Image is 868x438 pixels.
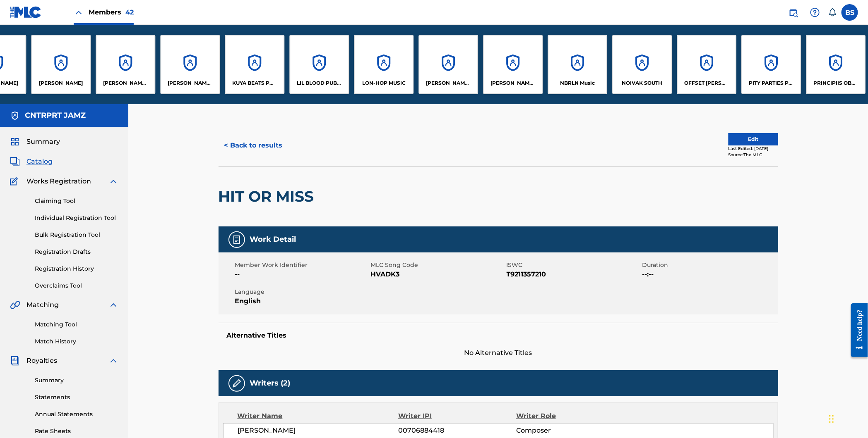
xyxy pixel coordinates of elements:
[398,426,516,436] span: 00706884418
[26,356,57,366] span: Royalties
[729,152,778,158] div: Source: The MLC
[10,356,20,366] img: Royalties
[225,35,284,94] a: AccountsKUYA BEATS PUBLISHING
[35,427,118,436] a: Rate Sheets
[642,261,776,269] span: Duration
[845,297,868,364] iframe: Resource Center
[813,79,858,87] p: PRINCIPIIS OBSTA
[89,7,134,17] span: Members
[829,407,834,431] div: Drag
[491,79,536,87] p: Matt Adam Nathanson Pub Designee
[622,79,662,87] p: NOIVAK SOUTH
[362,79,406,87] p: LON-HOP MUSIC
[827,398,868,438] iframe: Chat Widget
[729,133,778,145] button: Edit
[235,261,369,269] span: Member Work Identifier
[96,35,155,94] a: Accounts[PERSON_NAME] [PERSON_NAME]
[219,135,289,156] button: < Back to results
[828,8,837,17] div: Notifications
[483,35,543,94] a: Accounts[PERSON_NAME] [PERSON_NAME] Pub Designee
[31,35,91,94] a: Accounts[PERSON_NAME]
[35,248,118,256] a: Registration Drafts
[612,35,672,94] a: AccountsNOIVAK SOUTH
[232,378,242,388] img: Writers
[168,79,213,87] p: Karen Leigh Unrein Kahan
[238,411,399,421] div: Writer Name
[10,157,20,167] img: Catalog
[219,348,778,358] span: No Alternative Titles
[807,4,823,21] div: Help
[516,426,623,436] span: Composer
[232,79,277,87] p: KUYA BEATS PUBLISHING
[10,137,20,147] img: Summary
[729,145,778,152] div: Last Edited: [DATE]
[516,411,623,421] div: Writer Role
[160,35,220,94] a: Accounts[PERSON_NAME] [PERSON_NAME]
[642,269,776,279] span: --:--
[785,4,802,21] a: Public Search
[35,410,118,419] a: Annual Statements
[10,137,60,147] a: SummarySummary
[507,261,640,269] span: ISWC
[232,235,242,245] img: Work Detail
[108,176,118,186] img: expand
[749,79,794,87] p: PITY PARTIES PUBLISHING
[35,264,118,273] a: Registration History
[26,300,59,310] span: Matching
[26,137,60,147] span: Summary
[418,35,478,94] a: Accounts[PERSON_NAME] PUB DESIGNEE
[10,157,53,167] a: CatalogCatalog
[125,8,134,16] span: 42
[35,393,118,402] a: Statements
[10,300,20,310] img: Matching
[10,6,42,18] img: MLC Logo
[371,261,505,269] span: MLC Song Code
[684,79,729,87] p: OFFSET JIM MUSIC
[108,300,118,310] img: expand
[250,235,296,244] h5: Work Detail
[810,7,820,17] img: help
[789,7,798,17] img: search
[74,7,84,17] img: Close
[10,176,21,186] img: Works Registration
[26,157,53,167] span: Catalog
[235,296,369,306] span: English
[35,281,118,290] a: Overclaims Tool
[108,356,118,366] img: expand
[250,378,291,388] h5: Writers (2)
[235,269,369,279] span: --
[806,35,866,94] a: AccountsPRINCIPIIS OBSTA
[25,111,86,120] h5: CNTRPRT JAMZ
[289,35,349,94] a: AccountsLIL BLOOD PUBLISHING
[548,35,607,94] a: AccountsNBRLN Music
[235,288,369,296] span: Language
[297,79,342,87] p: LIL BLOOD PUBLISHING
[35,337,118,346] a: Match History
[371,269,505,279] span: HVADK3
[10,111,20,121] img: Accounts
[35,376,118,385] a: Summary
[354,35,414,94] a: AccountsLON-HOP MUSIC
[842,4,858,21] div: User Menu
[560,79,595,87] p: NBRLN Music
[35,197,118,205] a: Claiming Tool
[103,79,148,87] p: Kaelin Kerry Ellis
[35,214,118,222] a: Individual Registration Tool
[238,426,399,436] span: [PERSON_NAME]
[677,35,736,94] a: AccountsOFFSET [PERSON_NAME] MUSIC
[426,79,471,87] p: MALCOLM GOOLAMALLEE PUB DESIGNEE
[35,231,118,239] a: Bulk Registration Tool
[219,187,318,206] h2: HIT OR MISS
[35,320,118,329] a: Matching Tool
[227,331,770,340] h5: Alternative Titles
[26,176,91,186] span: Works Registration
[39,79,83,87] p: JUSTIN COURTNEY PIERRE
[741,35,801,94] a: AccountsPITY PARTIES PUBLISHING
[507,269,640,279] span: T9211357210
[398,411,516,421] div: Writer IPI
